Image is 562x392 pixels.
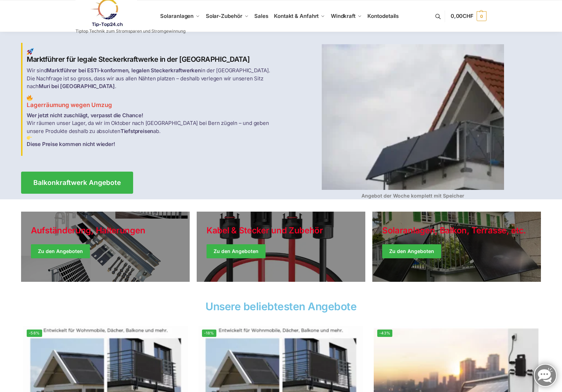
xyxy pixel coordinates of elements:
a: Winter Jackets [372,212,541,282]
img: Balkon-Terrassen-Kraftwerke 3 [27,135,32,140]
a: Holiday Style [21,212,190,282]
a: 0,00CHF 0 [451,6,486,27]
img: Balkon-Terrassen-Kraftwerke 1 [27,48,34,55]
a: Sales [251,0,271,32]
span: Kontodetails [367,13,399,19]
p: Wir sind in der [GEOGRAPHIC_DATA]. Die Nachfrage ist so gross, dass wir aus allen Nähten platzen ... [27,67,277,91]
strong: Tiefstpreisen [120,128,153,134]
strong: Marktführer bei ESTI-konformen, legalen Steckerkraftwerken [47,67,201,74]
span: CHF [463,13,473,19]
a: Balkonkraftwerk Angebote [21,172,133,194]
a: Kontakt & Anfahrt [271,0,328,32]
p: Tiptop Technik zum Stromsparen und Stromgewinnung [76,29,185,33]
span: 0,00 [451,13,473,19]
a: Holiday Style [197,212,365,282]
span: Sales [254,13,268,19]
img: Balkon-Terrassen-Kraftwerke 2 [27,95,33,101]
p: Wir räumen unser Lager, da wir im Oktober nach [GEOGRAPHIC_DATA] bei Bern zügeln – und geben unse... [27,112,277,148]
h2: Marktführer für legale Steckerkraftwerke in der [GEOGRAPHIC_DATA] [27,48,277,64]
span: Balkonkraftwerk Angebote [33,179,121,186]
a: Windkraft [328,0,365,32]
span: Kontakt & Anfahrt [274,13,319,19]
strong: Diese Preise kommen nicht wieder! [27,141,115,147]
span: 0 [477,11,486,21]
a: Kontodetails [365,0,401,32]
strong: Wer jetzt nicht zuschlägt, verpasst die Chance! [27,112,143,119]
h2: Unsere beliebtesten Angebote [21,301,541,312]
span: Solar-Zubehör [206,13,242,19]
img: Balkon-Terrassen-Kraftwerke 4 [322,44,504,190]
h3: Lagerräumung wegen Umzug [27,95,277,109]
strong: Muri bei [GEOGRAPHIC_DATA] [39,83,115,89]
strong: Angebot der Woche komplett mit Speicher [361,193,464,199]
span: Windkraft [331,13,355,19]
a: Solar-Zubehör [203,0,251,32]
